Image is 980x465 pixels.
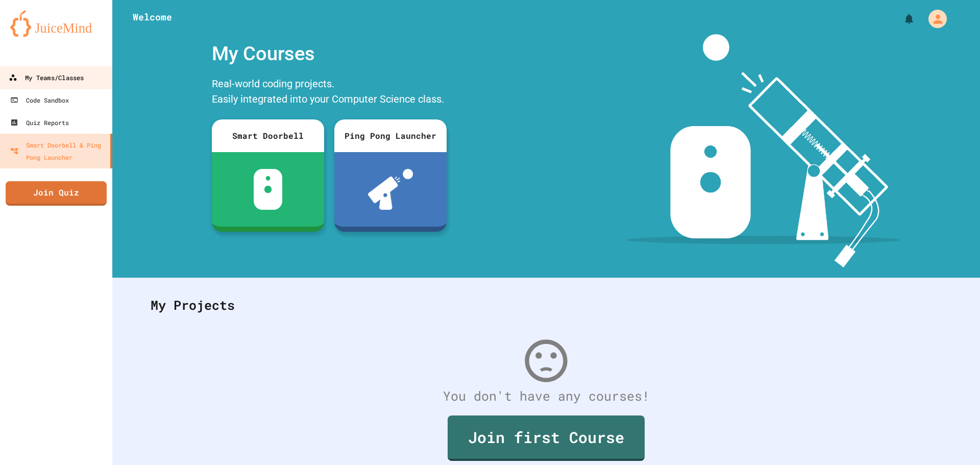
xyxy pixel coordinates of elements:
div: My Teams/Classes [9,71,84,84]
img: sdb-white.svg [254,169,283,210]
img: banner-image-my-projects.png [626,34,900,267]
a: Join Quiz [6,181,107,206]
div: Quiz Reports [10,116,69,129]
div: My Courses [207,34,452,74]
div: Real-world coding projects. Easily integrated into your Computer Science class. [207,74,452,112]
div: My Notifications [884,10,918,28]
div: Smart Doorbell [212,119,324,152]
img: ppl-with-ball.png [368,169,413,210]
div: You don't have any courses! [140,386,952,406]
div: My Account [918,7,949,31]
a: Join first Course [448,415,645,461]
div: My Projects [140,285,952,325]
div: Ping Pong Launcher [334,119,447,152]
img: logo-orange.svg [10,10,102,37]
div: Smart Doorbell & Ping Pong Launcher [10,139,106,163]
div: Code Sandbox [10,94,69,106]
